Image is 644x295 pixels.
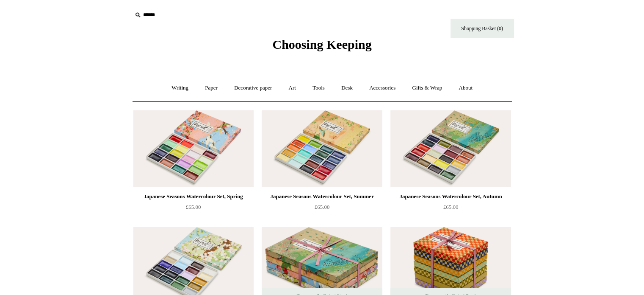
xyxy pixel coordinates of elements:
[133,191,254,226] a: Japanese Seasons Watercolour Set, Spring £65.00
[262,110,382,187] a: Japanese Seasons Watercolour Set, Summer Japanese Seasons Watercolour Set, Summer
[390,110,511,187] a: Japanese Seasons Watercolour Set, Autumn Japanese Seasons Watercolour Set, Autumn
[281,77,304,99] a: Art
[186,204,201,210] span: £65.00
[392,191,509,202] div: Japanese Seasons Watercolour Set, Autumn
[272,44,371,50] a: Choosing Keeping
[164,77,196,99] a: Writing
[451,19,514,38] a: Shopping Basket (0)
[305,77,332,99] a: Tools
[227,77,279,99] a: Decorative paper
[362,77,403,99] a: Accessories
[390,110,511,187] img: Japanese Seasons Watercolour Set, Autumn
[262,191,382,226] a: Japanese Seasons Watercolour Set, Summer £65.00
[133,110,254,187] a: Japanese Seasons Watercolour Set, Spring Japanese Seasons Watercolour Set, Spring
[451,77,480,99] a: About
[390,191,511,226] a: Japanese Seasons Watercolour Set, Autumn £65.00
[262,110,382,187] img: Japanese Seasons Watercolour Set, Summer
[334,77,360,99] a: Desk
[135,191,252,202] div: Japanese Seasons Watercolour Set, Spring
[315,204,330,210] span: £65.00
[272,37,371,51] span: Choosing Keeping
[197,77,225,99] a: Paper
[264,191,380,202] div: Japanese Seasons Watercolour Set, Summer
[443,204,459,210] span: £65.00
[404,77,450,99] a: Gifts & Wrap
[133,110,254,187] img: Japanese Seasons Watercolour Set, Spring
